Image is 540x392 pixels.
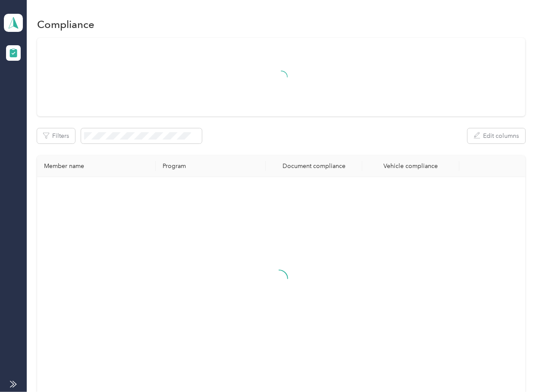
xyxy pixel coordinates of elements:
th: Program [156,156,266,177]
h1: Compliance [37,20,94,29]
th: Member name [37,156,156,177]
div: Vehicle compliance [369,162,452,170]
iframe: Everlance-gr Chat Button Frame [492,344,540,392]
div: Document compliance [273,162,355,170]
button: Edit columns [468,128,525,143]
button: Filters [37,128,75,143]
